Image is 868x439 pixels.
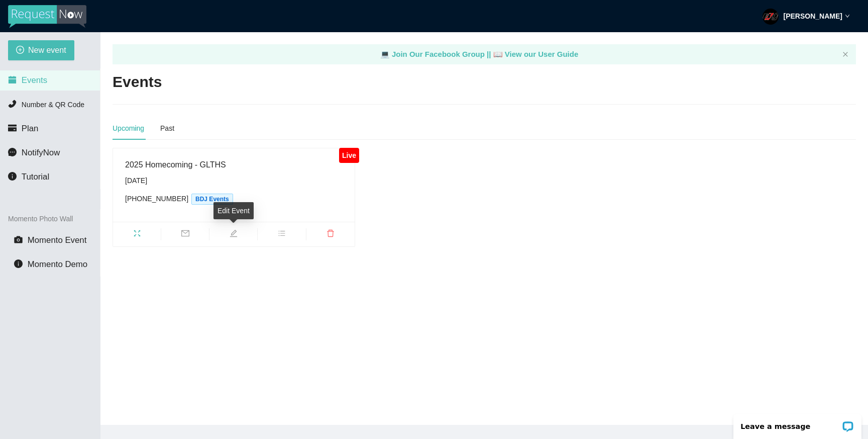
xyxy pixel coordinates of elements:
iframe: LiveChat chat widget [727,407,868,439]
span: mail [161,229,209,240]
div: [PHONE_NUMBER] [125,193,343,205]
span: Momento Demo [28,259,87,269]
span: info-circle [8,172,17,181]
div: Past [160,123,174,134]
div: Edit Event [213,202,254,219]
span: message [8,148,17,156]
span: Momento Event [28,235,87,245]
a: laptop View our User Guide [493,50,579,58]
span: bars [258,229,305,240]
span: Number & QR Code [22,101,84,109]
button: close [842,51,848,58]
h2: Events [113,72,162,93]
span: down [845,14,850,19]
div: [DATE] [125,175,343,186]
div: Live [339,148,359,163]
span: Tutorial [22,172,49,182]
span: camera [14,235,23,244]
span: calendar [8,75,17,84]
div: 2025 Homecoming - GLTHS [125,158,343,171]
img: RequestNow [8,5,86,28]
a: laptop Join Our Facebook Group || [380,50,493,58]
span: close [842,51,848,57]
button: plus-circleNew event [8,40,74,60]
span: fullscreen [113,229,161,240]
img: ACg8ocIVFjWy6aDVYxGUM6BAYhRHD7fFxkzCwnf-412XTJrHQS7HM00g1Q=s96-c [763,9,779,25]
span: BDJ Events [191,194,233,205]
span: Plan [22,124,39,133]
span: info-circle [14,259,23,268]
span: NotifyNow [22,148,60,157]
span: laptop [493,50,503,58]
span: credit-card [8,124,17,132]
strong: [PERSON_NAME] [784,12,842,20]
span: Events [22,75,47,85]
span: delete [306,229,355,240]
span: edit [209,229,257,240]
span: phone [8,100,17,108]
span: plus-circle [16,46,24,55]
span: laptop [380,50,390,58]
span: New event [28,44,66,56]
div: Upcoming [113,123,144,134]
